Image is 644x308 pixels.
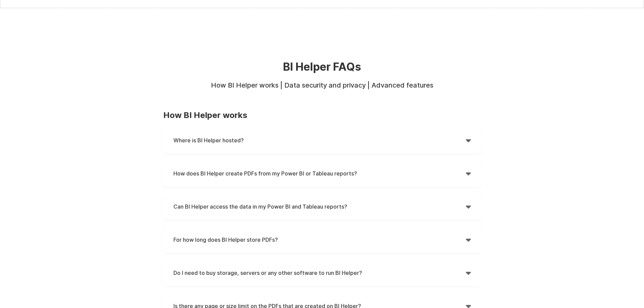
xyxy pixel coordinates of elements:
strong: How BI Helper works | Data security and privacy | Advanced features [211,81,433,89]
div:  [466,235,471,245]
strong: How does BI Helper create PDFs from my Power BI or Tableau reports? [173,170,357,177]
h3: How BI Helper works [163,110,481,120]
div:  [466,168,471,179]
h4: Do I need to buy storage, servers or any other software to run BI Helper? [173,268,466,278]
div:  [466,202,471,212]
h2: BI Helper FAQs [203,61,441,73]
div:  [466,268,471,278]
h4: Can BI Helper access the data in my Power BI and Tableau reports? [173,202,466,212]
strong: Where is BI Helper hosted? [173,137,244,144]
h4: For how long does BI Helper store PDFs? [173,235,466,245]
div:  [466,135,471,145]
